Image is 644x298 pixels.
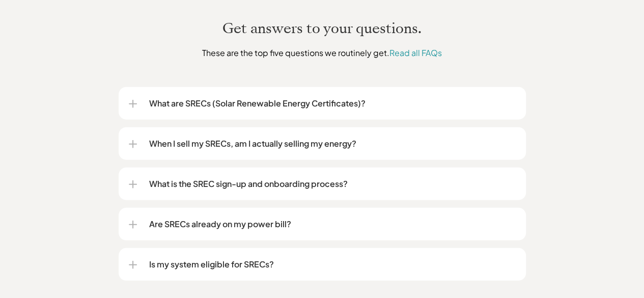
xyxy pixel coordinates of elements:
h2: Get answers to your questions. [32,19,612,38]
p: What are SRECs (Solar Renewable Energy Certificates)? [149,97,516,110]
p: These are the top five questions we routinely get. [133,46,511,59]
p: Are SRECs already on my power bill? [149,218,516,230]
a: Read all FAQs [389,47,442,58]
p: Is my system eligible for SRECs? [149,258,516,270]
p: When I sell my SRECs, am I actually selling my energy? [149,138,516,150]
p: What is the SREC sign-up and onboarding process? [149,178,516,190]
